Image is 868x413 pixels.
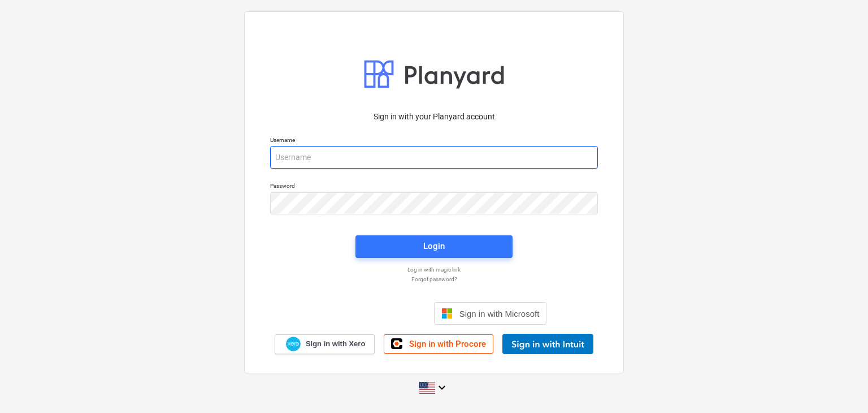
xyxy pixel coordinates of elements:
p: Username [270,136,598,146]
a: Sign in with Xero [275,334,375,354]
iframe: Sign in with Google Button [316,301,431,326]
span: Sign in with Xero [306,339,365,349]
p: Password [270,182,598,192]
span: Sign in with Procore [409,339,486,349]
a: Sign in with Procore [384,334,493,354]
span: Sign in with Microsoft [459,309,540,319]
img: Microsoft logo [441,308,453,319]
div: Login [423,239,445,253]
a: Log in with magic link [264,266,604,273]
button: Login [355,235,513,258]
a: Forgot password? [264,276,604,283]
i: keyboard_arrow_down [435,381,449,394]
img: Xero logo [286,337,301,352]
iframe: Chat Widget [811,359,868,413]
p: Sign in with your Planyard account [270,111,598,123]
input: Username [270,146,598,169]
